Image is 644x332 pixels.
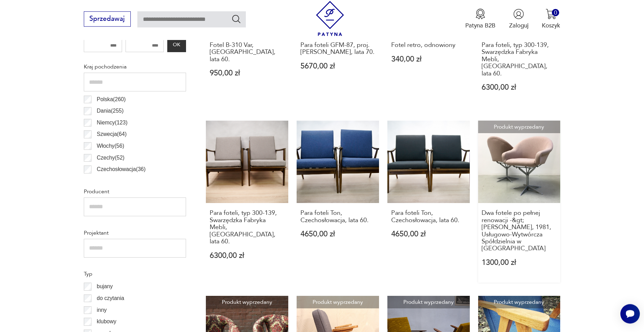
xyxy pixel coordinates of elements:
h3: Para foteli Ton, Czechosłowacja, lata 60. [391,210,466,224]
h3: Para foteli Ton, Czechosłowacja, lata 60. [300,210,375,224]
p: Czechy ( 52 ) [97,153,124,162]
h3: Para foteli, typ 300-139, Swarzędzka Fabryka Mebli, [GEOGRAPHIC_DATA], lata 60. [482,42,556,77]
button: Sprzedawaj [84,11,131,27]
iframe: Smartsupp widget button [620,304,640,324]
p: 5670,00 zł [300,63,375,70]
p: Kraj pochodzenia [84,62,186,71]
p: Projektant [84,228,186,237]
p: inny [97,306,107,315]
a: Produkt wyprzedanyDwa fotele po pełnej renowacji -&gt; WITOLD, 1981, Usługowo-Wytwórcza Spółdziel... [478,121,561,282]
p: Patyna B2B [465,22,496,30]
h3: Dwa fotele po pełnej renowacji -&gt; [PERSON_NAME], 1981, Usługowo-Wytwórcza Spółdzielnia w [GEOG... [482,210,556,252]
button: Szukaj [231,14,241,24]
p: 1300,00 zł [482,259,556,266]
p: Dania ( 255 ) [97,106,123,115]
p: bujany [97,282,113,291]
p: Producent [84,187,186,196]
p: 4650,00 zł [391,230,466,238]
h3: Fotel retro, odnowiony [391,42,466,49]
p: klubowy [97,317,116,326]
img: Ikonka użytkownika [513,9,524,19]
h3: Fotel B-310 Var, [GEOGRAPHIC_DATA], lata 60. [210,42,284,63]
p: do czytania [97,294,124,303]
h3: Para foteli GFM-87, proj. [PERSON_NAME], lata 70. [300,42,375,56]
p: Norwegia ( 24 ) [97,177,129,186]
p: Polska ( 260 ) [97,95,126,104]
p: Niemcy ( 123 ) [97,118,127,127]
p: Typ [84,269,186,278]
p: Czechosłowacja ( 36 ) [97,165,145,174]
p: 6300,00 zł [482,84,556,91]
a: Para foteli Ton, Czechosłowacja, lata 60.Para foteli Ton, Czechosłowacja, lata 60.4650,00 zł [387,121,470,282]
p: 340,00 zł [391,56,466,63]
p: 950,00 zł [210,70,284,77]
a: Para foteli, typ 300-139, Swarzędzka Fabryka Mebli, Polska, lata 60.Para foteli, typ 300-139, Swa... [206,121,288,282]
button: Patyna B2B [465,9,496,30]
img: Patyna - sklep z meblami i dekoracjami vintage [313,1,348,36]
a: Sprzedawaj [84,17,131,22]
p: Włochy ( 56 ) [97,141,124,151]
p: Zaloguj [509,22,529,30]
button: Zaloguj [509,9,529,30]
a: Para foteli Ton, Czechosłowacja, lata 60.Para foteli Ton, Czechosłowacja, lata 60.4650,00 zł [297,121,379,282]
img: Ikona medalu [475,9,486,19]
h3: Para foteli, typ 300-139, Swarzędzka Fabryka Mebli, [GEOGRAPHIC_DATA], lata 60. [210,210,284,245]
p: 6300,00 zł [210,252,284,259]
p: Koszyk [542,22,560,30]
div: 0 [552,9,559,16]
p: 4650,00 zł [300,230,375,238]
button: 0Koszyk [542,9,560,30]
img: Ikona koszyka [546,9,556,19]
p: Szwecja ( 64 ) [97,130,127,139]
button: OK [167,38,186,52]
a: Ikona medaluPatyna B2B [465,9,496,30]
